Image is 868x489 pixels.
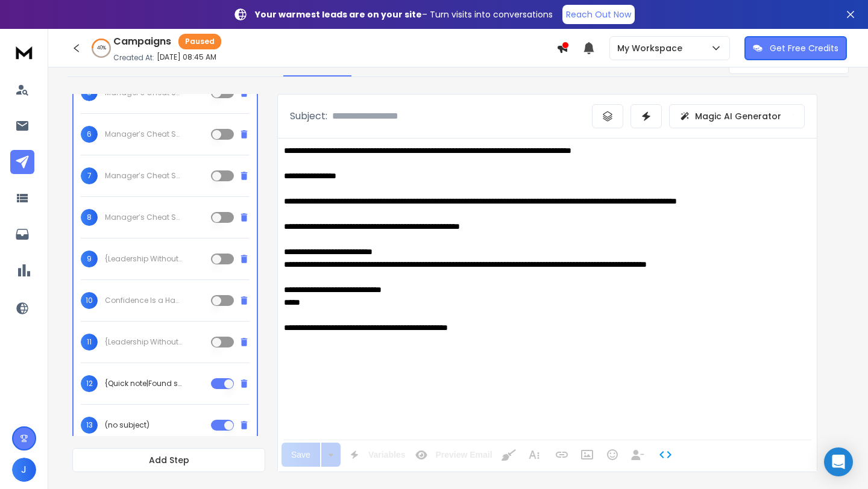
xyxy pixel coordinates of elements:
[81,251,98,267] span: 9
[81,167,98,184] span: 7
[105,254,182,264] p: {Leadership Without Burnout|Burnout Isn’t a Badge of Honor|Lead Without Running on Empty|Leading ...
[576,443,599,467] button: Insert Image (⌘P)
[97,45,106,52] p: 40 %
[105,213,182,222] p: Manager’s Cheat Sheet
[105,420,149,430] p: (no subject)
[105,296,182,305] p: Confidence Is a Habit
[105,337,182,347] p: {Leadership Without Burnout|Burnout Isn’t a Badge of Honor|Lead Without Running on Empty|Leading ...
[113,34,171,49] h1: Campaigns
[695,110,781,122] p: Magic AI Generator
[669,104,805,128] button: Magic AI Generator
[157,52,216,62] p: [DATE] 08:45 AM
[566,8,631,20] p: Reach Out Now
[81,292,98,309] span: 10
[366,450,408,460] span: Variables
[81,209,98,226] span: 8
[105,129,182,139] p: Manager’s Cheat Sheet
[255,8,422,20] strong: Your warmest leads are on your site
[255,8,553,20] p: – Turn visits into conversations
[433,450,494,460] span: Preview Email
[81,375,98,392] span: 12
[81,334,98,350] span: 11
[824,447,853,476] div: Open Intercom Messenger
[113,53,154,63] p: Created At:
[81,417,98,434] span: 13
[626,443,649,467] button: Insert Unsubscribe Link
[12,458,36,482] button: J
[105,171,182,181] p: Manager’s Cheat Sheet
[523,443,546,467] button: More Text
[281,443,320,467] div: Save
[343,443,408,467] button: Variables
[105,379,182,388] p: {Quick note|Found something for you|For your day|A small rec|Worth a look}
[72,448,265,472] button: Add Step
[81,126,98,143] span: 6
[617,42,687,54] p: My Workspace
[562,5,635,24] a: Reach Out Now
[178,34,221,49] div: Paused
[290,109,327,123] p: Subject:
[744,36,847,60] button: Get Free Credits
[410,443,494,467] button: Preview Email
[550,443,573,467] button: Insert Link (⌘K)
[12,41,36,63] img: logo
[497,443,520,467] button: Clean HTML
[770,42,838,54] p: Get Free Credits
